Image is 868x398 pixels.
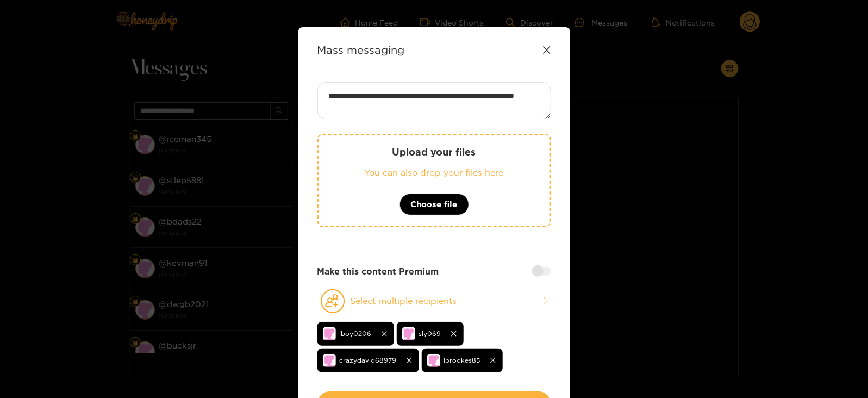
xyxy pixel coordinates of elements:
[323,354,336,367] img: no-avatar.png
[340,146,528,158] p: Upload your files
[444,354,480,366] span: lbrookes85
[402,327,415,340] img: no-avatar.png
[340,354,397,366] span: crazydavid68979
[340,327,372,340] span: jboy0206
[317,43,405,56] strong: Mass messaging
[340,166,528,179] p: You can also drop your files here
[399,194,469,215] button: Choose file
[317,289,551,314] button: Select multiple recipients
[411,198,458,211] span: Choose file
[317,265,439,278] strong: Make this content Premium
[323,327,336,340] img: no-avatar.png
[427,354,440,367] img: no-avatar.png
[419,327,441,340] span: sly069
